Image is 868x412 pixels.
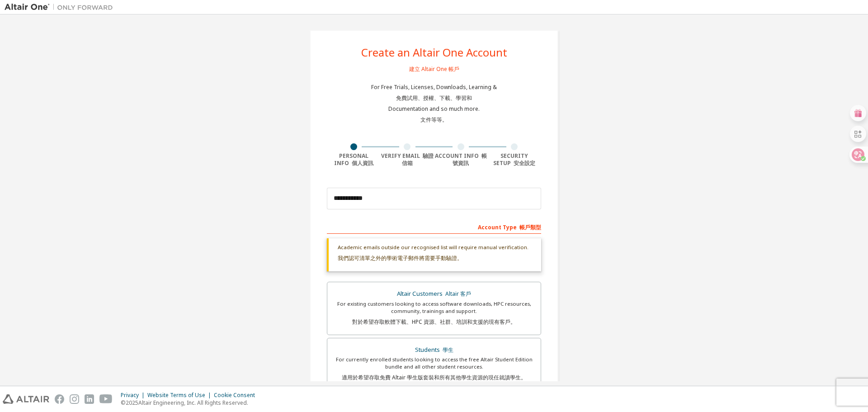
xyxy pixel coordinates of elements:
[333,288,535,300] div: Altair Customers
[99,394,113,404] img: youtube.svg
[333,344,535,356] div: Students
[396,94,472,102] font: 免費試用、授權、下載、學習和
[327,238,541,271] div: Academic emails outside our recognised list will require manual verification.
[402,152,434,167] font: 驗證信箱
[5,3,118,12] img: Altair One
[519,223,541,231] font: 帳戶類型
[85,394,94,404] img: linkedin.svg
[445,290,471,298] font: Altair 客戶
[488,152,542,167] div: Security Setup
[453,152,487,167] font: 帳號資訊
[147,392,214,399] div: Website Terms of Use
[3,394,49,404] img: altair_logo.svg
[371,84,497,127] div: For Free Trials, Licenses, Downloads, Learning & Documentation and so much more.
[381,152,434,167] div: Verify Email
[342,374,526,381] font: 適用於希望存取免費 Altair 學生版套裝和所有其他學生資源的現任就讀學生。
[121,399,260,407] p: © 2025 Altair Engineering, Inc. All Rights Reserved.
[121,392,147,399] div: Privacy
[214,392,260,399] div: Cookie Consent
[70,394,79,404] img: instagram.svg
[338,254,462,262] font: 我們認可清單之外的學術電子郵件將需要手動驗證。
[420,116,448,123] font: 文件等等。
[327,152,381,167] div: Personal Info
[514,159,535,167] font: 安全設定
[352,159,373,167] font: 個人資訊
[409,65,459,73] font: 建立 Altair One 帳戶
[55,394,64,404] img: facebook.svg
[327,219,541,234] div: Account Type
[352,318,516,326] font: 對於希望存取軟體下載、HPC 資源、社群、培訓和支援的現有客戶。
[333,300,535,329] div: For existing customers looking to access software downloads, HPC resources, community, trainings ...
[434,152,488,167] div: Account Info
[361,47,507,78] div: Create an Altair One Account
[443,346,453,354] font: 學生
[333,356,535,385] div: For currently enrolled students looking to access the free Altair Student Edition bundle and all ...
